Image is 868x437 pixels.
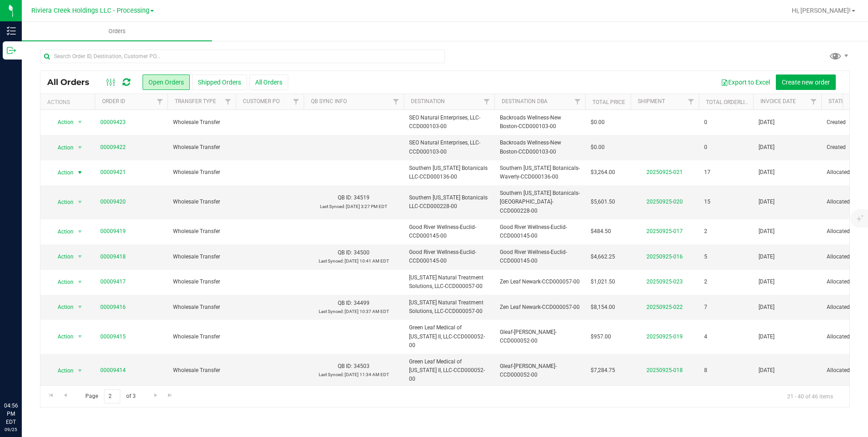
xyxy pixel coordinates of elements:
[345,258,389,263] span: [DATE] 10:41 AM EDT
[175,98,216,104] a: Transfer Type
[59,389,72,402] a: Go to the previous page
[49,276,74,288] span: Action
[829,98,848,104] a: Status
[591,333,611,341] span: $957.00
[163,389,177,402] a: Go to the last page
[646,253,683,260] a: 20250925-016
[646,333,683,340] a: 20250925-019
[49,330,74,343] span: Action
[153,94,168,109] a: Filter
[782,79,830,86] span: Create new order
[74,196,86,209] span: select
[354,249,370,256] span: 34500
[173,303,230,312] span: Wholesale Transfer
[500,278,580,286] span: Zen Leaf Newark-CCD000057-00
[173,253,230,261] span: Wholesale Transfer
[409,248,489,265] span: Good River Wellness-Euclid-CCD000145-00
[49,364,74,377] span: Action
[409,358,489,384] span: Green Leaf Medical of [US_STATE] II, LLC-CCD000052-00
[500,164,580,181] span: Southern [US_STATE] Botanicals-Waverly-CCD000136-00
[354,194,370,201] span: 34519
[100,227,126,236] a: 00009419
[320,204,345,209] span: Last Synced:
[7,26,16,35] inline-svg: Inventory
[4,402,18,426] p: 04:56 PM EDT
[345,309,389,314] span: [DATE] 10:37 AM EDT
[409,139,489,156] span: SEO Natural Enterprises, LLC-CCD000103-00
[759,227,774,236] span: [DATE]
[74,250,86,263] span: select
[173,198,230,206] span: Wholesale Transfer
[74,141,86,154] span: select
[354,363,370,369] span: 34503
[96,27,138,35] span: Orders
[49,196,74,209] span: Action
[338,249,352,256] span: QB ID:
[319,309,344,314] span: Last Synced:
[646,278,683,285] a: 20250925-023
[500,139,580,156] span: Backroads Wellness-New Boston-CCD000103-00
[704,227,707,236] span: 2
[704,168,710,177] span: 17
[243,98,280,104] a: Customer PO
[646,169,683,175] a: 20250925-021
[760,98,796,104] a: Invoice Date
[143,74,190,90] button: Open Orders
[346,204,387,209] span: [DATE] 3:27 PM EDT
[49,301,74,313] span: Action
[173,118,230,127] span: Wholesale Transfer
[759,303,774,312] span: [DATE]
[173,366,230,375] span: Wholesale Transfer
[646,367,683,373] a: 20250925-018
[4,426,18,433] p: 09/25
[592,99,625,105] a: Total Price
[591,303,615,312] span: $8,154.00
[22,22,212,41] a: Orders
[7,46,16,55] inline-svg: Outbound
[570,94,585,109] a: Filter
[338,194,352,201] span: QB ID:
[311,98,347,104] a: QB Sync Info
[591,253,615,261] span: $4,662.25
[638,98,665,104] a: Shipment
[319,372,344,377] span: Last Synced:
[704,278,707,286] span: 2
[646,199,683,205] a: 20250925-020
[409,114,489,131] span: SEO Natural Enterprises, LLC-CCD000103-00
[173,278,230,286] span: Wholesale Transfer
[409,194,489,211] span: Southern [US_STATE] Botanicals LLC-CCD000228-00
[74,330,86,343] span: select
[173,143,230,152] span: Wholesale Transfer
[49,250,74,263] span: Action
[192,74,247,90] button: Shipped Orders
[591,366,615,375] span: $7,284.75
[591,118,605,127] span: $0.00
[100,333,126,341] a: 00009415
[149,389,162,402] a: Go to the next page
[338,363,352,369] span: QB ID:
[759,278,774,286] span: [DATE]
[78,389,143,403] span: Page of 3
[759,143,774,152] span: [DATE]
[31,7,149,15] span: Riviera Creek Holdings LLC - Processing
[49,116,74,129] span: Action
[74,166,86,179] span: select
[289,94,304,109] a: Filter
[409,298,489,316] span: [US_STATE] Natural Treatment Solutions, LLC-CCD000057-00
[591,278,615,286] span: $1,021.50
[759,168,774,177] span: [DATE]
[759,366,774,375] span: [DATE]
[100,253,126,261] a: 00009418
[500,303,580,312] span: Zen Leaf Newark-CCD000057-00
[409,164,489,181] span: Southern [US_STATE] Botanicals LLC-CCD000136-00
[411,98,445,104] a: Destination
[74,364,86,377] span: select
[704,253,707,261] span: 5
[704,333,707,341] span: 4
[338,300,352,306] span: QB ID:
[715,74,776,90] button: Export to Excel
[591,227,611,236] span: $484.50
[759,118,774,127] span: [DATE]
[354,300,370,306] span: 34499
[49,225,74,238] span: Action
